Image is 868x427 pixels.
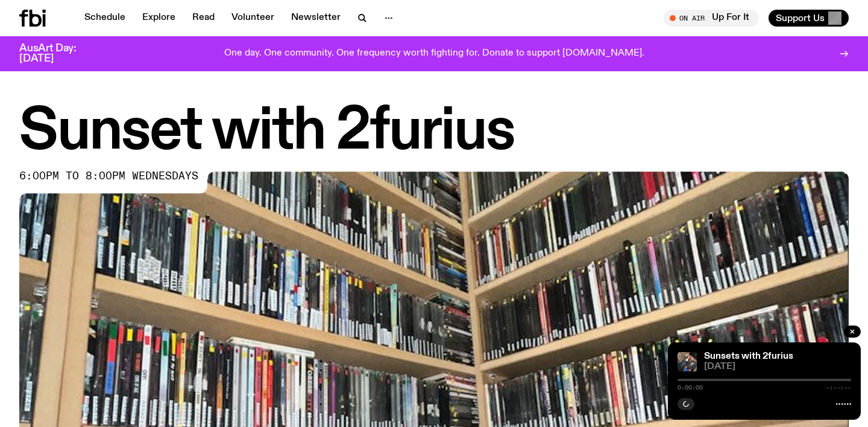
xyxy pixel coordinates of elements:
span: [DATE] [704,362,851,371]
a: Volunteer [224,10,281,27]
button: On AirUp For It [664,10,759,27]
span: 6:00pm to 8:00pm wednesdays [19,172,198,181]
button: Support Us [769,10,849,27]
h1: Sunset with 2furius [19,105,849,159]
a: Sunsets with 2furius [704,352,793,361]
span: -:--:-- [826,385,851,391]
span: Support Us [776,13,825,24]
a: Read [185,10,222,27]
a: Schedule [77,10,133,27]
p: One day. One community. One frequency worth fighting for. Donate to support [DOMAIN_NAME]. [224,48,644,59]
a: Explore [135,10,183,27]
h3: AusArt Day: [DATE] [19,43,96,64]
a: Newsletter [284,10,348,27]
span: 0:00:00 [678,385,703,391]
